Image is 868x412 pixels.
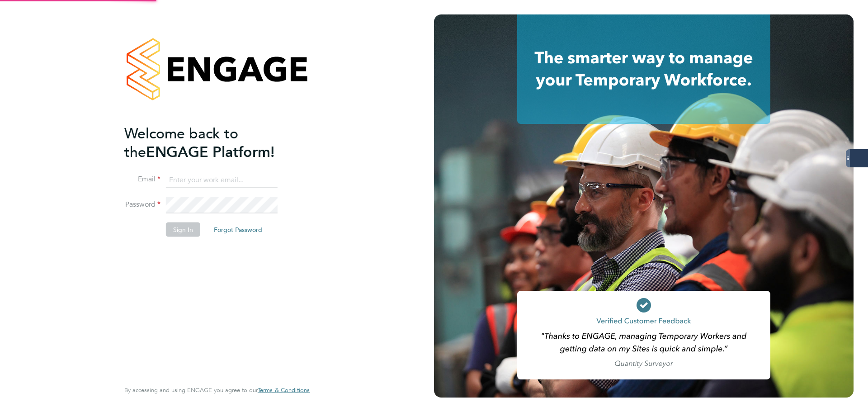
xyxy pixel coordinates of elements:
label: Email [124,175,160,184]
button: Forgot Password [207,223,269,237]
h2: ENGAGE Platform! [124,124,301,161]
span: Welcome back to the [124,124,238,161]
input: Enter your work email... [166,172,278,188]
span: Terms & Conditions [258,386,310,394]
a: Terms & Conditions [258,387,310,394]
label: Password [124,200,160,209]
button: Sign In [166,223,200,237]
span: By accessing and using ENGAGE you agree to our [124,386,310,394]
